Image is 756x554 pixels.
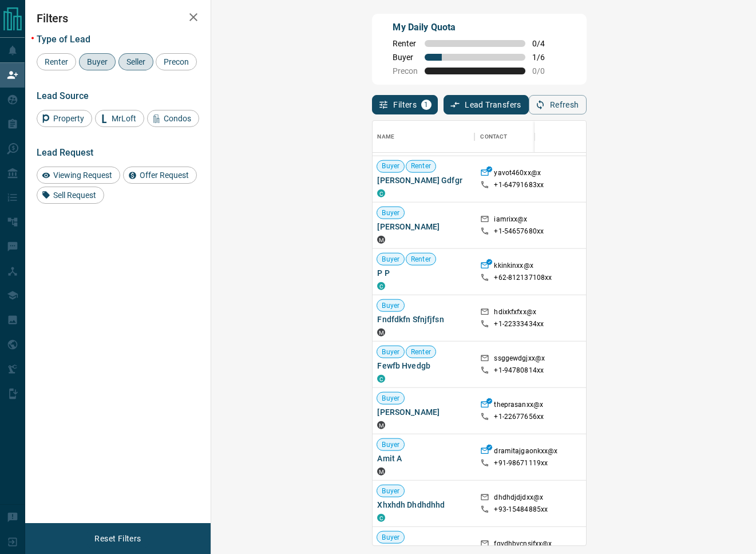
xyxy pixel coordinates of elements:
[377,393,404,403] span: Buyer
[494,180,544,190] p: +1- 64791683xx
[406,161,436,171] span: Renter
[393,53,418,62] span: Buyer
[79,53,116,70] div: Buyer
[37,167,120,184] div: Viewing Request
[406,347,436,357] span: Renter
[377,468,385,476] div: mrloft.ca
[494,319,544,329] p: +1- 22333434xx
[156,53,197,70] div: Precon
[160,114,195,123] span: Condos
[494,168,541,180] p: yavot460xx@x
[87,529,148,548] button: Reset Filters
[494,273,552,283] p: +62- 812137108xx
[480,121,507,153] div: Contact
[529,95,587,114] button: Refresh
[494,307,536,319] p: hdixkfxfxx@x
[393,21,557,34] p: My Daily Quota
[494,458,548,468] p: +91- 98671119xx
[494,505,548,515] p: +93- 15484885xx
[377,347,404,357] span: Buyer
[444,95,529,114] button: Lead Transfers
[49,114,88,123] span: Property
[37,34,90,45] span: Type of Lead
[494,539,552,551] p: fgvdhbvcnsjfxx@x
[372,95,438,114] button: Filters1
[532,66,557,76] span: 0 / 0
[494,227,544,236] p: +1- 54657680xx
[37,110,92,127] div: Property
[118,53,153,70] div: Seller
[377,254,404,264] span: Buyer
[532,39,557,48] span: 0 / 4
[377,421,385,429] div: mrloft.ca
[377,314,469,325] span: Fndfdkfn Sfnjfjfsn
[494,215,527,227] p: iamrixx@x
[532,53,557,62] span: 1 / 6
[377,221,469,232] span: [PERSON_NAME]
[377,440,404,449] span: Buyer
[41,57,72,66] span: Renter
[377,267,469,279] span: P P
[406,254,436,264] span: Renter
[377,161,404,171] span: Buyer
[377,499,469,511] span: Xhxhdh Dhdhdhhd
[123,167,197,184] div: Offer Request
[377,375,385,383] div: condos.ca
[377,453,469,464] span: Amit A
[377,300,404,310] span: Buyer
[377,189,385,197] div: condos.ca
[147,110,199,127] div: Condos
[494,412,544,422] p: +1- 22677656xx
[474,121,566,153] div: Contact
[49,191,100,200] span: Sell Request
[37,147,93,158] span: Lead Request
[95,110,144,127] div: MrLoft
[377,514,385,522] div: condos.ca
[108,114,140,123] span: MrLoft
[37,187,104,204] div: Sell Request
[83,57,112,66] span: Buyer
[393,66,418,76] span: Precon
[377,282,385,290] div: condos.ca
[377,486,404,496] span: Buyer
[494,446,557,458] p: dramitajgaonkxx@x
[494,261,533,273] p: kkinkinxx@x
[377,121,394,153] div: Name
[371,121,474,153] div: Name
[377,208,404,217] span: Buyer
[377,360,469,371] span: Fewfb Hvedgb
[494,400,543,412] p: theprasanxx@x
[377,175,469,186] span: [PERSON_NAME] Gdfgr
[377,406,469,418] span: [PERSON_NAME]
[494,354,545,366] p: ssggewdgjxx@x
[494,366,544,375] p: +1- 94780814xx
[422,101,430,109] span: 1
[494,493,543,505] p: dhdhdjdjdxx@x
[37,90,89,101] span: Lead Source
[377,532,404,542] span: Buyer
[377,329,385,337] div: mrloft.ca
[37,53,76,70] div: Renter
[160,57,193,66] span: Precon
[49,171,116,180] span: Viewing Request
[37,11,199,25] h2: Filters
[136,171,193,180] span: Offer Request
[377,236,385,244] div: mrloft.ca
[122,57,149,66] span: Seller
[393,39,418,48] span: Renter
